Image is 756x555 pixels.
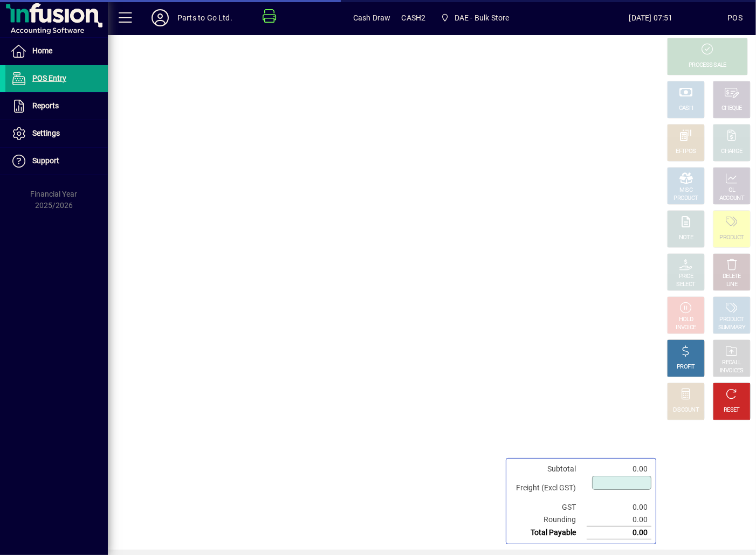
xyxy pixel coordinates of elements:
span: Reports [32,101,59,110]
div: PRODUCT [719,316,744,324]
span: [DATE] 07:51 [574,9,728,26]
div: INVOICE [676,324,696,332]
div: PRODUCT [673,195,698,203]
td: Subtotal [511,463,587,475]
div: DELETE [723,273,741,281]
span: Settings [32,129,60,137]
a: Settings [5,120,108,147]
td: Total Payable [511,526,587,539]
div: PROCESS SALE [689,61,726,70]
a: Reports [5,93,108,120]
div: PROFIT [677,363,695,371]
span: DAE - Bulk Store [455,9,510,26]
div: RECALL [723,359,741,367]
div: GL [728,186,736,195]
div: Parts to Go Ltd. [177,9,232,26]
div: RESET [724,406,740,414]
div: EFTPOS [676,148,696,156]
a: Home [5,38,108,65]
div: INVOICES [720,367,743,375]
div: CASH [679,105,693,113]
div: MISC [679,186,692,195]
span: Cash Draw [353,9,391,26]
td: Freight (Excl GST) [511,475,587,501]
a: Support [5,148,108,175]
div: NOTE [679,234,693,242]
td: 0.00 [587,514,651,526]
div: SUMMARY [718,324,745,332]
td: 0.00 [587,526,651,539]
div: PRICE [679,273,693,281]
span: DAE - Bulk Store [436,8,513,27]
div: DISCOUNT [673,406,699,414]
button: Profile [143,8,177,27]
div: CHARGE [721,148,743,156]
td: 0.00 [587,463,651,475]
div: SELECT [677,281,696,289]
div: LINE [726,281,737,289]
div: PRODUCT [719,234,744,242]
div: POS [727,9,743,26]
div: HOLD [679,316,693,324]
span: Support [32,156,59,165]
div: ACCOUNT [719,195,744,203]
span: Home [32,46,52,55]
span: CASH2 [402,9,426,26]
td: GST [511,501,587,514]
span: POS Entry [32,74,66,82]
div: CHEQUE [721,105,742,113]
td: Rounding [511,514,587,526]
td: 0.00 [587,501,651,514]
